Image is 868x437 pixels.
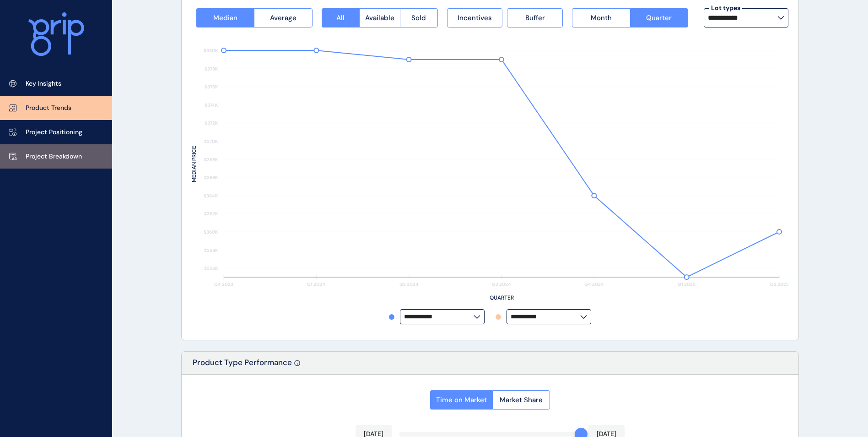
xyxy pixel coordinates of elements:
text: $356K [204,265,218,271]
text: QUARTER [490,294,514,301]
button: Buffer [507,8,563,27]
button: Month [572,8,630,27]
span: All [336,13,345,22]
button: Incentives [447,8,503,27]
p: Product Type Performance [193,357,292,374]
span: Quarter [646,13,672,22]
text: Q2 2024 [399,281,419,287]
text: $374K [205,102,218,108]
text: MEDIAN PRICE [190,146,198,182]
text: Q1 2025 [678,281,695,287]
span: Median [213,13,237,22]
p: Project Positioning [26,128,82,137]
text: $366K [204,175,218,180]
span: Sold [411,13,426,22]
button: Available [359,8,400,27]
span: Incentives [458,13,492,22]
span: Month [591,13,612,22]
text: $360K [204,229,218,235]
text: $362K [204,211,218,217]
button: Market Share [492,390,550,410]
text: $376K [205,84,218,90]
text: Q4 2024 [584,281,604,287]
span: Market Share [500,395,543,404]
span: Available [365,13,394,22]
label: Lot types [709,4,742,13]
button: Time on Market [430,390,492,410]
text: $378K [205,66,218,72]
text: $368K [204,157,218,163]
p: Project Breakdown [26,152,82,161]
p: Key Insights [26,79,61,88]
span: Average [270,13,297,22]
span: Time on Market [436,395,487,404]
button: Sold [400,8,438,27]
text: $380K [204,48,218,54]
text: Q2 2025 [770,281,789,287]
text: $370K [204,138,218,144]
text: Q3 2024 [492,281,511,287]
button: Average [254,8,312,27]
text: $372K [205,120,218,126]
button: Quarter [630,8,688,27]
text: $364K [204,193,218,199]
text: Q4 2023 [214,281,233,287]
text: Q1 2024 [307,281,325,287]
button: All [322,8,359,27]
text: $358K [204,247,218,253]
span: Buffer [525,13,545,22]
button: Median [196,8,254,27]
p: Product Trends [26,104,71,113]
